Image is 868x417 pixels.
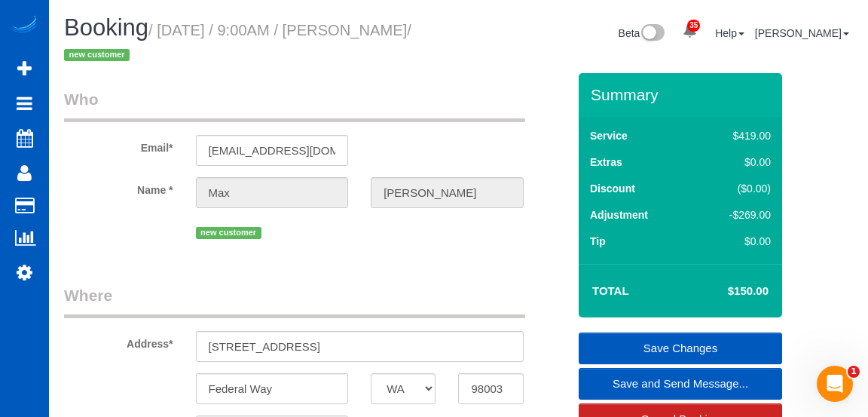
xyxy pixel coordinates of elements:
[196,227,261,239] span: new customer
[683,285,769,298] h4: $150.00
[458,373,523,404] input: Zip Code*
[698,181,771,196] div: ($0.00)
[53,331,185,351] label: Address*
[698,207,771,222] div: -$269.00
[579,368,782,400] a: Save and Send Message...
[371,177,524,208] input: Last Name*
[619,27,665,39] a: Beta
[675,15,704,48] a: 35
[196,135,349,166] input: Email*
[590,155,622,170] label: Extras
[9,15,39,36] img: Automaid Logo
[196,373,349,404] input: City*
[640,24,665,44] img: New interface
[53,177,185,198] label: Name *
[848,366,860,378] span: 1
[698,234,771,249] div: $0.00
[64,22,411,64] span: /
[590,207,648,222] label: Adjustment
[698,128,771,143] div: $419.00
[64,88,525,122] legend: Who
[579,333,782,364] a: Save Changes
[64,49,130,61] span: new customer
[53,135,185,155] label: Email*
[698,155,771,170] div: $0.00
[755,27,849,39] a: [PERSON_NAME]
[592,284,629,297] strong: Total
[64,14,148,41] span: Booking
[687,20,700,32] span: 35
[64,284,525,318] legend: Where
[64,22,411,64] small: / [DATE] / 9:00AM / [PERSON_NAME]
[590,181,635,196] label: Discount
[590,128,628,143] label: Service
[590,234,606,249] label: Tip
[591,86,775,103] h3: Summary
[817,366,853,402] iframe: Intercom live chat
[196,177,349,208] input: First Name*
[715,27,744,39] a: Help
